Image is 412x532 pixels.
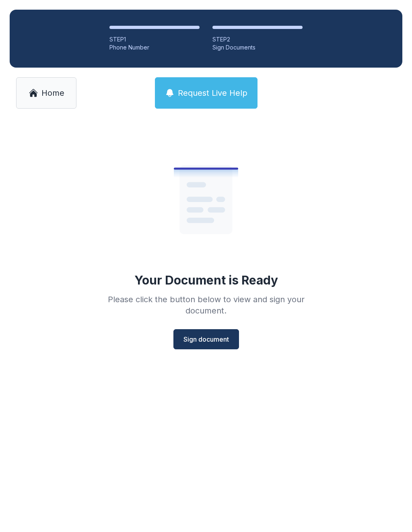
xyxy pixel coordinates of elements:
[90,294,322,316] div: Please click the button below to view and sign your document.
[134,273,278,287] div: Your Document is Ready
[178,87,247,99] span: Request Live Help
[109,43,200,52] div: Phone Number
[183,334,229,344] span: Sign document
[109,35,200,43] div: STEP 1
[41,87,64,99] span: Home
[212,35,303,43] div: STEP 2
[212,43,303,52] div: Sign Documents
